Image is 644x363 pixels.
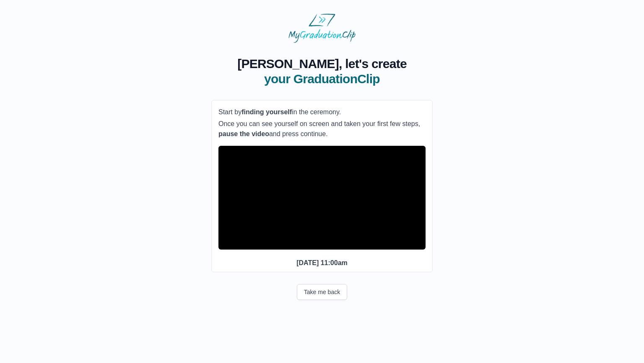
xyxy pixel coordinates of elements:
[241,108,292,116] b: finding yourself
[218,146,426,250] div: Video Player
[288,13,356,43] img: MyGraduationClip
[297,284,347,300] button: Take me back
[218,119,426,139] p: Once you can see yourself on screen and taken your first few steps, and press continue.
[218,258,426,268] p: [DATE] 11:00am
[237,56,407,71] span: [PERSON_NAME], let's create
[237,71,407,87] span: your GraduationClip
[218,130,269,137] b: pause the video
[218,107,426,117] p: Start by in the ceremony.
